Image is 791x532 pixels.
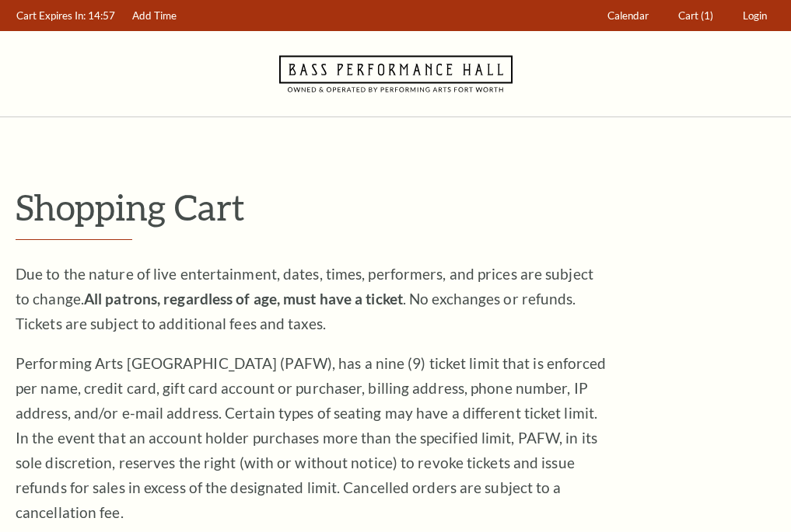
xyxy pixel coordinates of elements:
[607,9,649,22] span: Calendar
[701,9,713,22] span: (1)
[16,351,607,525] p: Performing Arts [GEOGRAPHIC_DATA] (PAFW), has a nine (9) ticket limit that is enforced per name, ...
[678,9,698,22] span: Cart
[88,9,115,22] span: 14:57
[600,1,656,31] a: Calendar
[84,290,403,308] strong: All patrons, regardless of age, must have a ticket
[16,187,775,227] p: Shopping Cart
[125,1,184,31] a: Add Time
[743,9,767,22] span: Login
[16,9,86,22] span: Cart Expires In:
[16,265,593,332] span: Due to the nature of live entertainment, dates, times, performers, and prices are subject to chan...
[671,1,721,31] a: Cart (1)
[736,1,775,31] a: Login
